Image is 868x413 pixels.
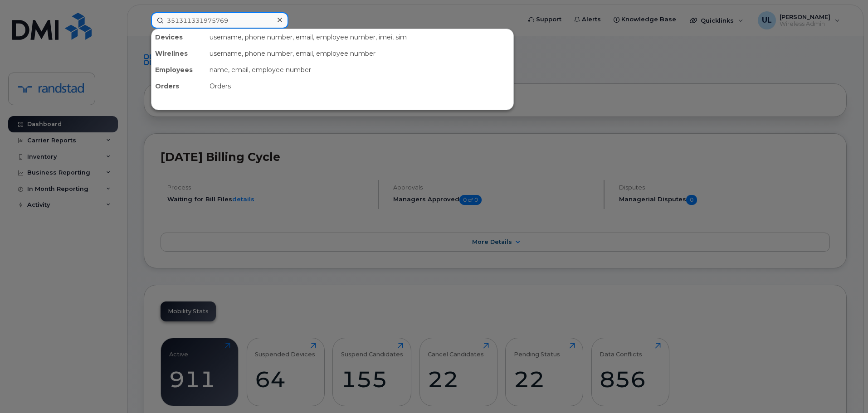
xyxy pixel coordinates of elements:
[206,62,513,78] div: name, email, employee number
[206,29,513,45] div: username, phone number, email, employee number, imei, sim
[151,29,206,45] div: Devices
[206,78,513,94] div: Orders
[206,45,513,62] div: username, phone number, email, employee number
[151,45,206,62] div: Wirelines
[151,78,206,94] div: Orders
[151,62,206,78] div: Employees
